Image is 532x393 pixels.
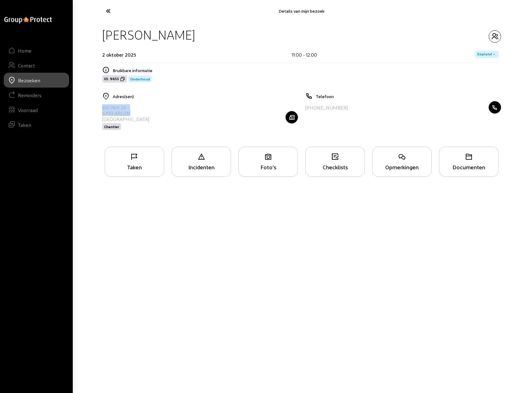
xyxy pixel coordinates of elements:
[104,76,119,81] span: ID: 9653
[130,77,150,81] span: Onderhoud
[18,122,31,128] div: Taken
[373,164,431,170] div: Opmerkingen
[165,8,438,14] div: Details van mijn bezoek
[113,68,501,73] h5: Bruikbare informatie
[4,58,69,73] a: Contact
[4,117,69,132] a: Taken
[4,88,69,102] a: Reminders
[4,43,69,58] a: Home
[292,52,317,58] div: 11:00 - 12:00
[239,164,298,170] div: Foto's
[439,164,498,170] div: Documenten
[102,52,136,58] div: 2 oktober 2025
[18,107,38,113] div: Voorraad
[18,63,35,68] div: Contact
[102,116,149,122] div: [GEOGRAPHIC_DATA]
[105,164,164,170] div: Taken
[172,164,231,170] div: Incidenten
[104,124,119,129] span: Chantier
[306,164,364,170] div: Checklists
[18,77,40,83] div: Bezoeken
[18,48,32,54] div: Home
[477,52,492,57] span: Gepland
[102,104,149,110] div: Val Vert 24 -
[305,105,348,110] div: [PHONE_NUMBER]
[4,73,69,88] a: Bezoeken
[4,17,52,24] img: logo-oneline.png
[4,102,69,117] a: Voorraad
[102,27,195,43] div: [PERSON_NAME]
[102,110,149,116] div: 6700 ARLON
[18,92,41,98] div: Reminders
[316,94,501,99] h5: Telefoon
[113,94,298,99] h5: Adres(sen)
